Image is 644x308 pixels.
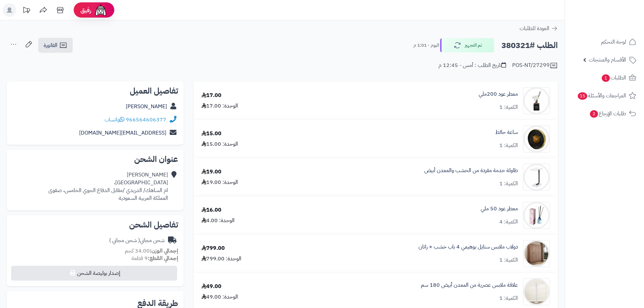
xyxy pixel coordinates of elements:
a: معطر عود 200ملي [479,90,518,98]
a: طاولة خدمة مفردة من الخشب والمعدن أبيض [424,167,518,174]
img: 1726320271-110316010030-90x90.jpg [523,87,550,114]
a: علاقة ملابس عصرية من المعدن أبيض 180 سم [421,281,518,289]
span: 15 [577,92,587,100]
span: الفاتورة [44,41,57,49]
span: طلبات الإرجاع [589,109,626,118]
a: الطلبات1 [569,70,640,86]
div: الوحدة: 49.00 [201,293,238,301]
button: إصدار بوليصة الشحن [11,266,177,281]
div: الوحدة: 17.00 [201,102,238,110]
span: المراجعات والأسئلة [577,91,626,100]
img: 1735575541-110108010255-90x90.jpg [523,164,550,191]
a: تحديثات المنصة [18,3,35,19]
strong: إجمالي الوزن: [150,247,178,255]
a: معطر عود 50 ملي [481,205,518,213]
span: ( شحن مجاني ) [109,236,140,244]
div: شحن مجاني [109,237,165,244]
img: 1740225599-110316010083-90x90.jpg [523,202,550,229]
div: الكمية: 1 [499,256,518,264]
div: 799.00 [201,244,225,252]
div: 17.00 [201,92,221,99]
img: 1726659090-110312010101-90x90.jpg [523,125,550,152]
div: تاريخ الطلب : أمس - 12:45 م [438,62,506,69]
div: الوحدة: 19.00 [201,179,238,186]
span: الأقسام والمنتجات [589,55,626,65]
h2: تفاصيل العميل [12,87,178,95]
div: الوحدة: 4.00 [201,217,235,224]
div: 15.00 [201,130,221,138]
h2: طريقة الدفع [137,299,178,307]
span: 1 [601,74,610,82]
button: تم التجهيز [440,38,494,52]
span: الطلبات [601,73,626,82]
span: 2 [590,110,598,118]
img: logo-2.png [598,14,638,28]
div: POS-NT/27299 [512,62,558,70]
span: لوحة التحكم [601,37,626,47]
span: رفيق [80,6,91,14]
div: الكمية: 1 [499,103,518,111]
a: المراجعات والأسئلة15 [569,88,640,104]
a: 966564606377 [126,116,166,124]
a: دولاب ملابس ستايل بوهيمي 4 باب خشب × راتان [419,243,518,251]
a: الفاتورة [38,38,73,53]
a: طلبات الإرجاع2 [569,105,640,122]
strong: إجمالي القطع: [148,254,178,262]
div: 49.00 [201,283,221,290]
small: 34.00 كجم [125,247,178,255]
h2: الطلب #380321 [501,39,558,52]
div: الوحدة: 799.00 [201,255,241,263]
a: [PERSON_NAME] [126,102,167,111]
div: الكمية: 1 [499,142,518,149]
a: ساعة حائط [495,128,518,136]
a: واتساب [104,116,124,124]
a: العودة للطلبات [520,24,558,32]
div: 16.00 [201,206,221,214]
img: ai-face.png [94,3,108,17]
div: الكمية: 1 [499,180,518,188]
img: 1752316796-1-90x90.jpg [523,278,550,305]
div: الكمية: 4 [499,218,518,226]
a: [EMAIL_ADDRESS][DOMAIN_NAME] [79,129,166,137]
a: لوحة التحكم [569,34,640,50]
div: [PERSON_NAME] [GEOGRAPHIC_DATA]، ام الساهك/ الدريدي /مقابل الدفاع الجوي الخامس، صفوى المملكة العر... [48,171,168,202]
img: 1749977265-1-90x90.jpg [523,240,550,267]
div: 19.00 [201,168,221,176]
small: 9 قطعة [132,254,178,262]
small: اليوم - 1:01 م [413,42,439,49]
h2: عنوان الشحن [12,155,178,163]
h2: تفاصيل الشحن [12,221,178,229]
div: الوحدة: 15.00 [201,140,238,148]
span: العودة للطلبات [520,24,549,32]
div: الكمية: 1 [499,294,518,302]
